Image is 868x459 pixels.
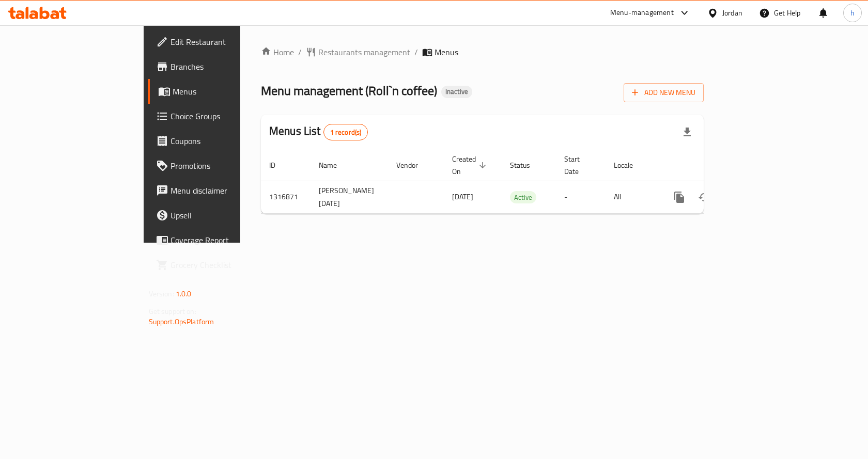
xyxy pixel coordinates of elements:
[149,315,214,328] a: Support.OpsPlatform
[171,160,281,172] span: Promotions
[148,153,289,178] a: Promotions
[659,150,774,181] th: Actions
[298,46,302,58] li: /
[171,110,281,122] span: Choice Groups
[318,46,410,58] span: Restaurants management
[564,153,593,178] span: Start Date
[556,181,606,213] td: -
[614,159,646,171] span: Locale
[306,46,410,58] a: Restaurants management
[510,192,536,203] span: Active
[148,228,289,252] a: Coverage Report
[606,181,659,213] td: All
[441,86,472,98] div: Inactive
[261,46,704,58] nav: breadcrumb
[148,54,289,79] a: Branches
[148,29,289,54] a: Edit Restaurant
[667,185,692,210] button: more
[396,159,431,171] span: Vendor
[632,86,695,99] span: Add New Menu
[171,259,281,271] span: Grocery Checklist
[311,181,388,213] td: [PERSON_NAME] [DATE]
[261,150,774,214] table: enhanced table
[624,83,704,102] button: Add New Menu
[171,234,281,246] span: Coverage Report
[176,287,192,300] span: 1.0.0
[441,87,472,96] span: Inactive
[148,203,289,228] a: Upsell
[675,120,700,145] div: Export file
[171,60,281,73] span: Branches
[148,104,289,129] a: Choice Groups
[319,159,350,171] span: Name
[414,46,418,58] li: /
[148,178,289,203] a: Menu disclaimer
[149,305,196,318] span: Get support on:
[323,124,368,140] div: Total records count
[722,7,742,19] div: Jordan
[261,79,437,102] span: Menu management ( Roll`n coffee )
[171,184,281,197] span: Menu disclaimer
[510,191,536,203] div: Active
[452,190,473,203] span: [DATE]
[324,128,368,137] span: 1 record(s)
[148,129,289,153] a: Coupons
[171,36,281,48] span: Edit Restaurant
[171,135,281,147] span: Coupons
[452,153,489,178] span: Created On
[510,159,544,171] span: Status
[148,79,289,104] a: Menus
[610,7,674,19] div: Menu-management
[149,287,174,300] span: Version:
[850,7,855,19] span: h
[269,159,289,171] span: ID
[435,46,458,58] span: Menus
[173,85,281,98] span: Menus
[171,209,281,221] span: Upsell
[692,185,717,210] button: Change Status
[269,123,368,140] h2: Menus List
[148,252,289,277] a: Grocery Checklist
